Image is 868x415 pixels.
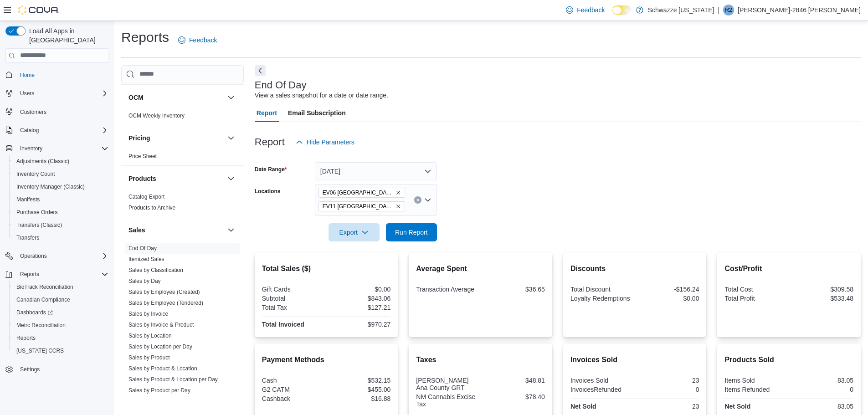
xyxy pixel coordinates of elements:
a: Products to Archive [128,205,175,211]
a: Sales by Classification [128,267,183,273]
div: Transaction Average [416,286,478,293]
h2: Taxes [416,354,545,365]
div: Total Profit [724,295,787,302]
span: Sales by Location per Day [128,343,192,350]
span: EV11 Las Cruces South Valley [318,201,405,211]
a: [US_STATE] CCRS [13,345,67,356]
span: Itemized Sales [128,256,164,263]
button: Remove EV06 Las Cruces East from selection in this group [395,190,401,195]
span: Adjustments (Classic) [13,156,108,167]
a: Settings [16,364,43,375]
span: Inventory Count [16,170,55,178]
div: Sales [121,243,244,400]
a: Sales by Product & Location [128,365,197,372]
span: Sales by Product per Day [128,387,190,394]
span: Sales by Product [128,354,170,361]
div: 0 [791,386,853,393]
h3: OCM [128,93,144,102]
span: Hide Parameters [307,138,354,147]
a: Sales by Product [128,354,170,361]
div: Gift Cards [262,286,324,293]
div: Cash [262,377,324,384]
a: OCM Weekly Inventory [128,113,185,119]
div: -$156.24 [637,286,699,293]
a: Purchase Orders [13,207,62,218]
h2: Average Spent [416,263,545,274]
a: Sales by Day [128,278,161,284]
a: End Of Day [128,245,157,251]
button: Inventory Manager (Classic) [9,180,112,193]
button: Catalog [16,125,42,136]
strong: Net Sold [570,403,596,410]
span: Metrc Reconciliation [13,320,108,331]
button: Canadian Compliance [9,293,112,306]
span: Manifests [13,194,108,205]
button: Inventory Count [9,168,112,180]
label: Locations [255,188,281,195]
div: Items Refunded [724,386,787,393]
p: Schwazze [US_STATE] [648,5,714,15]
div: Items Sold [724,377,787,384]
button: Next [255,65,266,76]
span: Purchase Orders [16,209,58,216]
button: Transfers (Classic) [9,219,112,231]
span: Inventory [20,145,42,152]
h3: Pricing [128,133,150,143]
span: Settings [16,364,108,375]
div: $0.00 [637,295,699,302]
div: Total Cost [724,286,787,293]
button: Settings [2,363,112,376]
button: Sales [226,225,236,236]
span: Sales by Product & Location per Day [128,376,218,383]
span: BioTrack Reconciliation [13,282,108,292]
span: Inventory Count [13,169,108,179]
span: Feedback [189,36,217,45]
div: $0.00 [328,286,390,293]
div: $532.15 [328,377,390,384]
span: Sales by Employee (Tendered) [128,299,203,307]
div: Cashback [262,395,324,402]
p: [PERSON_NAME]-2846 [PERSON_NAME] [738,5,861,15]
button: Manifests [9,193,112,206]
span: Manifests [16,196,40,203]
strong: Net Sold [724,403,750,410]
h3: Sales [128,225,145,235]
a: Transfers (Classic) [13,220,66,231]
a: BioTrack Reconciliation [13,282,77,292]
span: R2 [725,5,732,15]
div: G2 CATM [262,386,324,393]
span: Users [20,90,34,97]
a: Catalog Export [128,194,164,200]
a: Sales by Location [128,333,172,339]
span: Home [16,69,108,81]
button: Pricing [128,133,224,143]
span: Purchase Orders [13,207,108,218]
a: Sales by Employee (Created) [128,289,200,295]
div: 83.05 [791,403,853,410]
span: [US_STATE] CCRS [16,347,64,354]
button: Home [2,68,112,82]
span: Export [334,223,374,241]
div: $36.65 [483,286,545,293]
a: Sales by Employee (Tendered) [128,300,203,306]
button: Sales [128,225,224,235]
h3: Products [128,174,156,183]
button: OCM [128,93,224,102]
img: Cova [18,5,59,15]
span: Home [20,72,35,79]
button: Operations [2,250,112,262]
span: Adjustments (Classic) [16,158,69,165]
span: Catalog [16,125,108,136]
a: Feedback [175,31,221,49]
div: 83.05 [791,377,853,384]
p: | [718,5,719,15]
span: Customers [16,106,108,118]
div: $78.40 [483,393,545,400]
span: Transfers [16,234,39,241]
div: $127.21 [328,304,390,311]
button: Inventory [2,142,112,155]
button: Pricing [226,133,236,143]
